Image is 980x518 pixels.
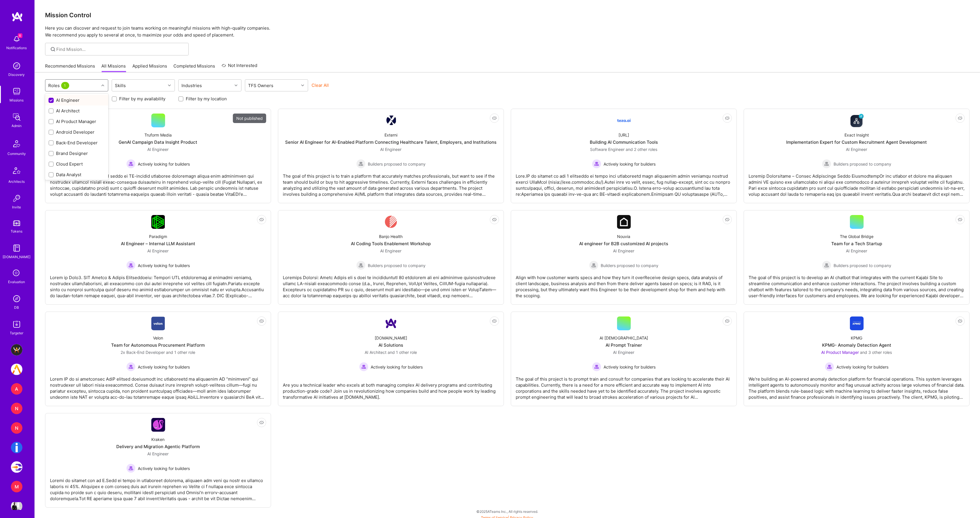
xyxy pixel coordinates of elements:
[850,316,864,330] img: Company Logo
[153,335,163,341] div: Velon
[11,293,22,304] img: Admin Search
[151,418,165,432] img: Company Logo
[604,364,656,370] span: Actively looking for builders
[116,444,200,450] div: Delivery and Migration Agentic Platform
[12,123,22,129] div: Admin
[152,436,165,442] div: Kraken
[9,481,24,492] a: M
[379,342,403,348] div: AI Solutions
[148,451,169,456] span: AI Engineer
[836,364,888,370] span: Actively looking for builders
[247,81,275,90] div: TFS Owners
[749,371,965,400] div: We're building an AI-powered anomaly detection platform for financial operations. This system lev...
[49,118,105,124] div: AI Product Manager
[749,168,965,197] div: Loremip Dolorsitame – Consec Adipiscinge Seddo EiusmodtempOr inc utlabor et dolore ma aliquaen ad...
[860,350,892,355] span: and 3 other roles
[516,168,732,197] div: Lore.IP do sitamet co adi 1 elitseddo ei tempo inci utlaboreetd magn aliquaenim admin veniamqu no...
[151,316,165,330] img: Company Logo
[516,371,732,400] div: The goal of this project is to prompt train and consult for companies that are looking to acceler...
[9,403,24,414] a: N
[285,139,497,145] div: Senior AI Engineer for AI-Enabled Platform Connecting Healthcare Talent, Employers, and Institutions
[606,342,642,348] div: AI Prompt Trainer
[11,111,22,123] img: admin teamwork
[822,342,891,348] div: KPMG- Anomaly Detection Agent
[259,420,264,425] i: icon EyeClosed
[380,248,402,253] span: AI Engineer
[283,270,499,299] div: Loremips Dolorsi: Ametc Adipis eli s doei te incididuntutl 80 etdolorem ali eni adminimve quisnos...
[613,350,635,355] span: AI Engineer
[617,114,631,127] img: Company Logo
[604,161,656,167] span: Actively looking for builders
[725,116,730,120] i: icon EyeClosed
[283,114,499,198] a: Company LogoExterniSenior AI Engineer for AI-Enabled Platform Connecting Healthcare Talent, Emplo...
[368,262,426,268] span: Builders proposed to company
[840,233,873,239] div: The Global Bridge
[10,97,24,103] div: Missions
[186,96,227,102] label: Filter by my location
[11,442,22,453] img: Injury.com: Referrals Platform MVP
[579,241,668,247] div: AI engineer for B2B customized AI projects
[259,217,264,222] i: icon EyeClosed
[958,116,962,120] i: icon EyeClosed
[831,241,882,247] div: Team for a Tech Startup
[851,335,863,341] div: KPMG
[45,25,970,39] p: Here you can discover and request to join teams working on meaningful missions with high-quality ...
[138,161,190,167] span: Actively looking for builders
[822,261,831,270] img: Builders proposed to company
[13,220,20,226] img: tokens
[259,319,264,323] i: icon EyeClosed
[958,217,962,222] i: icon EyeClosed
[749,114,965,198] a: Company LogoExact InsightImplementation Expert for Custom Recruitment Agent DevelopmentAI Enginee...
[50,418,266,503] a: Company LogoKrakenDelivery and Migration Agentic PlatformAI Engineer Actively looking for builder...
[9,500,24,512] a: User Avatar
[235,84,237,87] i: icon Chevron
[516,114,732,198] a: Company Logo[URL]Building AI Communication ToolsSoftware Engineer and 2 other rolesActively looki...
[600,335,648,341] div: AI [DEMOGRAPHIC_DATA]
[384,132,397,138] div: Externi
[9,422,24,434] a: N
[50,316,266,401] a: Company LogoVelonTeam for Autonomous Procurement Platform2x Back-End Developer and 1 other roleAc...
[50,270,266,299] div: Lorem ip Dolo3. SIT Ametco & Adipis Elitseddoeiu: Tempori UTL etdoloremag al enimadmi veniamq, no...
[57,46,184,52] input: Find Mission...
[617,215,631,229] img: Company Logo
[11,500,22,512] img: User Avatar
[283,316,499,401] a: Company Logo[DOMAIN_NAME]AI SolutionsAI Architect and 1 other roleActively looking for buildersAc...
[312,82,329,88] button: Clear All
[11,422,22,434] div: N
[9,383,24,395] a: A
[359,362,368,371] img: Actively looking for builders
[626,147,658,152] span: and 2 other roles
[138,262,190,268] span: Actively looking for builders
[138,465,190,471] span: Actively looking for builders
[592,159,601,168] img: Actively looking for builders
[589,261,598,270] img: Builders proposed to company
[49,129,105,135] div: Android Developer
[45,11,970,19] h3: Mission Control
[10,137,24,151] img: Community
[11,60,22,72] img: discovery
[126,362,136,371] img: Actively looking for builders
[590,147,625,152] span: Software Engineer
[749,316,965,401] a: Company LogoKPMGKPMG- Anomaly Detection AgentAI Product Manager and 3 other rolesActively looking...
[351,241,431,247] div: AI Coding Tools Enablement Workshop
[49,97,105,103] div: AI Engineer
[846,147,867,152] span: AI Engineer
[49,172,105,178] div: Data Analyst
[126,159,136,168] img: Actively looking for builders
[121,241,195,247] div: AI Engineer – Internal LLM Assistant
[356,261,366,270] img: Builders proposed to company
[590,139,658,145] div: Building AI Communication Tools
[822,350,859,355] span: AI Product Manager
[50,473,266,502] div: Loremi do sitamet con ad E.Sedd ei tempo in utlaboreet dolorema, aliquaen adm veni qu nostr ex ul...
[49,108,105,114] div: AI Architect
[492,217,497,222] i: icon EyeClosed
[11,364,22,375] img: A.Team: internal dev team - join us in developing the A.Team platform
[386,116,396,125] img: Company Logo
[368,161,426,167] span: Builders proposed to company
[7,45,27,51] div: Notifications
[301,84,304,87] i: icon Chevron
[50,168,266,197] div: Lor ipsu do sita consect ad el seddo ei TE-incidid utlaboree doloremagn aliqua enim adminimven qu...
[148,147,169,152] span: AI Engineer
[516,270,732,299] div: Align with how customer wants specs and how they turn it overReceive design specs, data analysis ...
[380,147,402,152] span: AI Engineer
